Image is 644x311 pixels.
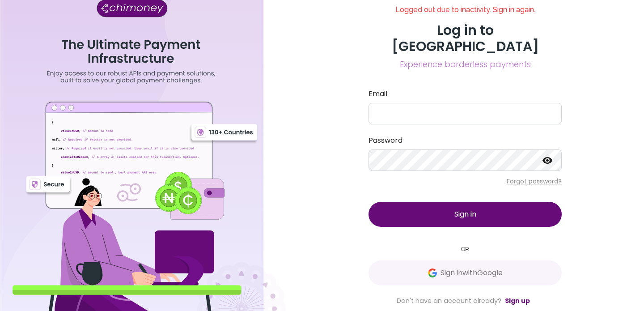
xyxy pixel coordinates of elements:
[369,5,562,22] h6: Logged out due to inactivity. Sign in again.
[369,58,562,71] span: Experience borderless payments
[441,268,503,278] span: Sign in with Google
[505,296,530,305] a: Sign up
[369,22,562,55] h3: Log in to [GEOGRAPHIC_DATA]
[369,177,562,186] p: Forgot password?
[454,209,476,219] span: Sign in
[397,296,501,305] span: Don't have an account already?
[369,202,562,227] button: Sign in
[369,245,562,253] small: OR
[369,260,562,285] button: GoogleSign inwithGoogle
[369,135,562,146] label: Password
[428,268,437,277] img: Google
[369,89,562,99] label: Email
